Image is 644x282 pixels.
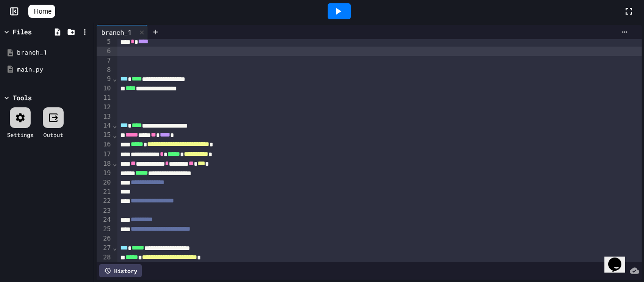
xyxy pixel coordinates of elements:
[97,112,112,121] div: 13
[97,159,112,169] div: 18
[97,196,112,206] div: 22
[34,7,51,16] span: Home
[7,130,33,139] div: Settings
[97,234,112,243] div: 26
[13,93,32,103] div: Tools
[112,131,117,139] span: Fold line
[97,243,112,253] div: 27
[13,27,32,37] div: Files
[112,160,117,167] span: Fold line
[97,47,112,56] div: 6
[97,169,112,178] div: 19
[97,27,136,37] div: branch_1
[97,130,112,140] div: 15
[112,75,117,82] span: Fold line
[97,103,112,112] div: 12
[97,206,112,216] div: 23
[97,150,112,159] div: 17
[97,253,112,262] div: 28
[97,84,112,93] div: 10
[97,187,112,197] div: 21
[112,121,117,129] span: Fold line
[97,121,112,130] div: 14
[97,93,112,103] div: 11
[97,56,112,65] div: 7
[604,244,635,273] iframe: chat widget
[97,140,112,149] div: 16
[99,264,142,277] div: History
[17,65,91,74] div: main.py
[97,178,112,187] div: 20
[97,37,112,47] div: 5
[97,65,112,75] div: 8
[97,74,112,84] div: 9
[97,225,112,234] div: 25
[97,215,112,225] div: 24
[97,25,148,39] div: branch_1
[112,244,117,251] span: Fold line
[17,48,91,57] div: branch_1
[43,130,63,139] div: Output
[28,5,55,18] a: Home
